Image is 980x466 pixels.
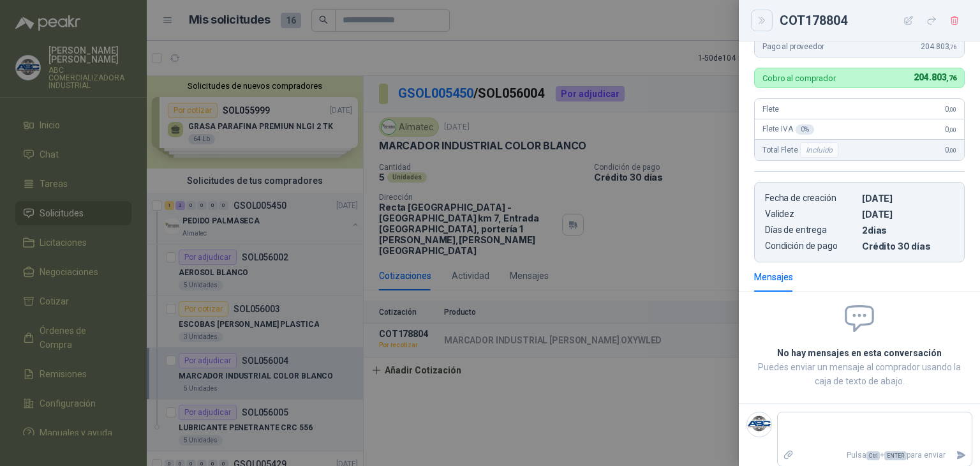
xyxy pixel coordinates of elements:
[765,241,857,252] p: Condición de pago
[765,193,857,204] p: Fecha de creación
[949,43,956,50] span: ,76
[762,42,824,51] span: Pago al proveedor
[862,193,954,204] p: [DATE]
[796,124,814,135] div: 0 %
[754,270,793,284] div: Mensajes
[800,142,838,158] div: Incluido
[946,74,956,82] span: ,76
[765,225,857,236] p: Días de entrega
[747,412,771,437] img: Company Logo
[914,72,956,82] span: 204.803
[862,225,954,236] p: 2 dias
[754,360,965,388] p: Puedes enviar un mensaje al comprador usando la caja de texto de abajo.
[945,125,956,134] span: 0
[862,241,954,252] p: Crédito 30 días
[762,124,814,135] span: Flete IVA
[884,451,907,460] span: ENTER
[862,209,954,220] p: [DATE]
[945,105,956,114] span: 0
[765,209,857,220] p: Validez
[754,13,769,28] button: Close
[949,147,956,154] span: ,00
[866,451,880,460] span: Ctrl
[762,105,779,114] span: Flete
[949,126,956,133] span: ,00
[949,106,956,113] span: ,00
[762,142,841,158] span: Total Flete
[762,74,836,82] p: Cobro al comprador
[945,146,956,154] span: 0
[754,346,965,360] h2: No hay mensajes en esta conversación
[921,42,956,51] span: 204.803
[780,10,965,31] div: COT178804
